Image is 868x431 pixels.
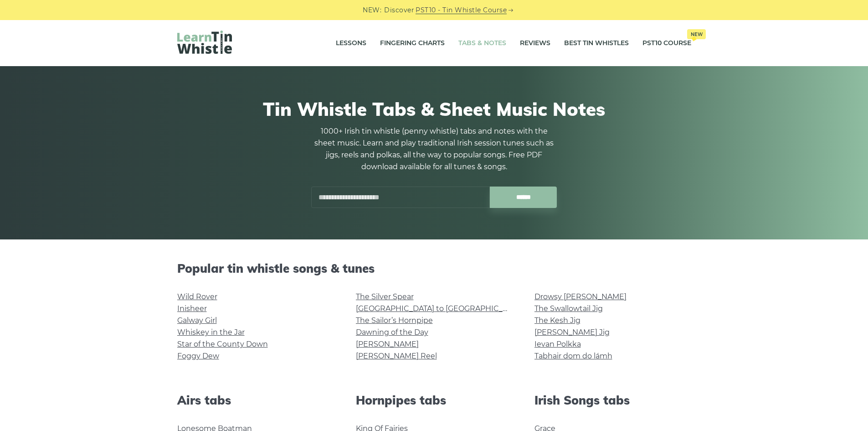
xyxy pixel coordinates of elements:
h1: Tin Whistle Tabs & Sheet Music Notes [177,98,691,120]
a: [GEOGRAPHIC_DATA] to [GEOGRAPHIC_DATA] [356,304,524,313]
a: PST10 CourseNew [642,32,691,55]
a: [PERSON_NAME] [356,340,419,348]
p: 1000+ Irish tin whistle (penny whistle) tabs and notes with the sheet music. Learn and play tradi... [311,125,557,173]
a: Ievan Polkka [534,340,581,348]
img: LearnTinWhistle.com [177,31,232,54]
a: Dawning of the Day [356,328,428,337]
a: The Kesh Jig [534,316,580,325]
a: Tabhair dom do lámh [534,352,612,360]
a: Galway Girl [177,316,217,325]
h2: Irish Songs tabs [534,393,691,407]
a: Lessons [336,32,366,55]
a: Best Tin Whistles [564,32,629,55]
h2: Airs tabs [177,393,334,407]
a: Reviews [520,32,550,55]
a: The Swallowtail Jig [534,304,603,313]
h2: Hornpipes tabs [356,393,513,407]
a: [PERSON_NAME] Reel [356,352,437,360]
a: Fingering Charts [380,32,445,55]
a: Wild Rover [177,292,217,301]
span: New [687,29,706,39]
a: Inisheer [177,304,207,313]
a: [PERSON_NAME] Jig [534,328,610,337]
a: The Silver Spear [356,292,414,301]
h2: Popular tin whistle songs & tunes [177,261,691,275]
a: Foggy Dew [177,352,219,360]
a: Tabs & Notes [458,32,506,55]
a: Whiskey in the Jar [177,328,245,337]
a: The Sailor’s Hornpipe [356,316,433,325]
a: Drowsy [PERSON_NAME] [534,292,627,301]
a: Star of the County Down [177,340,268,348]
